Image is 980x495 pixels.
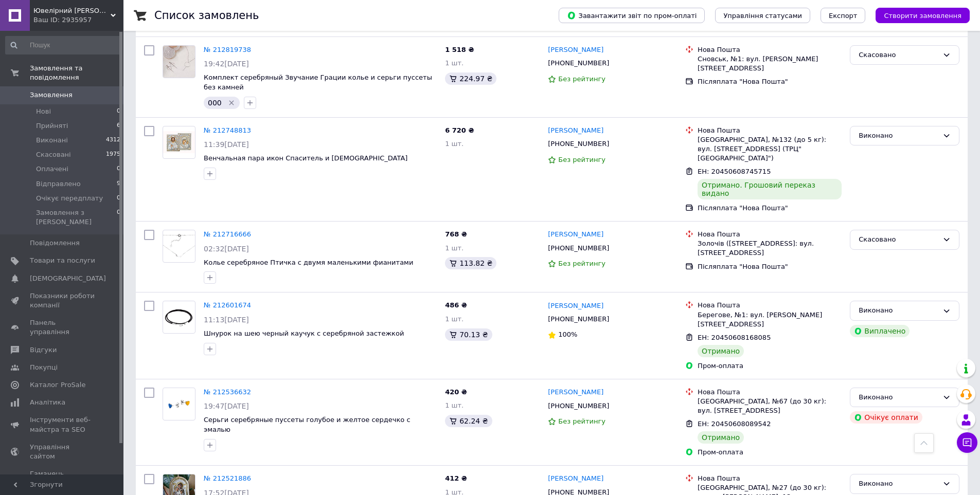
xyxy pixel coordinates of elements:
[204,316,249,324] span: 11:13[DATE]
[163,230,195,262] img: Фото товару
[698,388,842,397] div: Нова Пошта
[117,107,120,116] span: 0
[876,8,970,23] button: Створити замовлення
[163,230,195,263] a: Фото товару
[36,164,68,174] span: Оплачені
[445,388,467,396] span: 420 ₴
[204,259,413,266] a: Колье серебряное Птичка с двумя маленькими фианитами
[204,230,251,238] a: № 212716666
[36,150,71,159] span: Скасовані
[30,345,57,355] span: Відгуки
[30,90,73,100] span: Замовлення
[5,36,121,54] input: Пошук
[548,126,603,136] a: [PERSON_NAME]
[445,126,474,134] span: 6 720 ₴
[204,388,251,396] a: № 212536632
[558,156,605,163] span: Без рейтингу
[698,204,842,213] div: Післяплата "Нова Пошта"
[698,262,842,271] div: Післяплата "Нова Пошта"
[163,131,195,153] img: Фото товару
[30,380,85,390] span: Каталог ProSale
[106,136,120,145] span: 4312
[445,140,464,148] span: 1 шт.
[163,126,195,159] a: Фото товару
[859,479,938,489] div: Виконано
[445,257,496,269] div: 113.82 ₴
[204,74,432,91] a: Комплект серебряный Звучание Грации колье и серьги пуссеты без камней
[859,131,938,141] div: Виконано
[163,388,195,420] img: Фото товару
[546,137,611,151] div: [PHONE_NUMBER]
[859,392,938,403] div: Виконано
[117,179,120,189] span: 9
[698,45,842,54] div: Нова Пошта
[698,54,842,73] div: Сновськ, №1: вул. [PERSON_NAME][STREET_ADDRESS]
[117,208,120,227] span: 0
[698,77,842,86] div: Післяплата "Нова Пошта"
[698,361,842,371] div: Пром-оплата
[567,11,697,20] span: Завантажити звіт по пром-оплаті
[227,99,236,107] svg: Видалити мітку
[208,99,222,107] span: 000
[204,154,407,162] a: Венчальная пара икон Спаситель и [DEMOGRAPHIC_DATA]
[723,12,802,20] span: Управління статусами
[163,301,195,333] img: Фото товару
[698,230,842,239] div: Нова Пошта
[698,345,744,357] div: Отримано
[117,164,120,174] span: 0
[698,448,842,457] div: Пром-оплата
[546,57,611,70] div: [PHONE_NUMBER]
[548,388,603,397] a: [PERSON_NAME]
[163,388,195,420] a: Фото товару
[546,399,611,413] div: [PHONE_NUMBER]
[36,179,81,189] span: Відправлено
[30,274,106,283] span: [DEMOGRAPHIC_DATA]
[445,244,464,252] span: 1 шт.
[33,6,111,15] span: Ювелірний Дім Каштан
[698,310,842,329] div: Берегове, №1: вул. [PERSON_NAME][STREET_ADDRESS]
[829,12,858,20] span: Експорт
[445,46,474,53] span: 1 518 ₴
[445,401,464,409] span: 1 шт.
[445,415,492,427] div: 62.24 ₴
[445,315,464,323] span: 1 шт.
[548,301,603,311] a: [PERSON_NAME]
[715,8,810,23] button: Управління статусами
[698,334,771,341] span: ЕН: 20450608168085
[30,398,65,407] span: Аналітика
[445,474,467,482] span: 412 ₴
[546,242,611,255] div: [PHONE_NUMBER]
[30,415,95,434] span: Інструменти веб-майстра та SEO
[548,45,603,55] a: [PERSON_NAME]
[33,15,123,25] div: Ваш ID: 2935957
[163,301,195,334] a: Фото товару
[859,50,938,61] div: Скасовано
[204,140,249,149] span: 11:39[DATE]
[36,194,103,203] span: Очікує передплату
[36,121,68,131] span: Прийняті
[957,432,977,453] button: Чат з покупцем
[558,260,605,267] span: Без рейтингу
[698,239,842,258] div: Золочів ([STREET_ADDRESS]: вул. [STREET_ADDRESS]
[204,60,249,68] span: 19:42[DATE]
[445,230,467,238] span: 768 ₴
[30,469,95,488] span: Гаманець компанії
[204,402,249,410] span: 19:47[DATE]
[30,291,95,310] span: Показники роботи компанії
[698,179,842,199] div: Отримано. Грошовий переказ видано
[117,194,120,203] span: 0
[117,121,120,131] span: 6
[558,75,605,83] span: Без рейтингу
[850,325,910,337] div: Виплачено
[698,126,842,135] div: Нова Пошта
[154,9,259,22] h1: Список замовлень
[445,301,467,309] span: 486 ₴
[884,12,961,20] span: Створити замовлення
[698,301,842,310] div: Нова Пошта
[30,256,95,265] span: Товари та послуги
[36,208,117,227] span: Замовлення з [PERSON_NAME]
[445,72,496,85] div: 224.97 ₴
[30,318,95,337] span: Панель управління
